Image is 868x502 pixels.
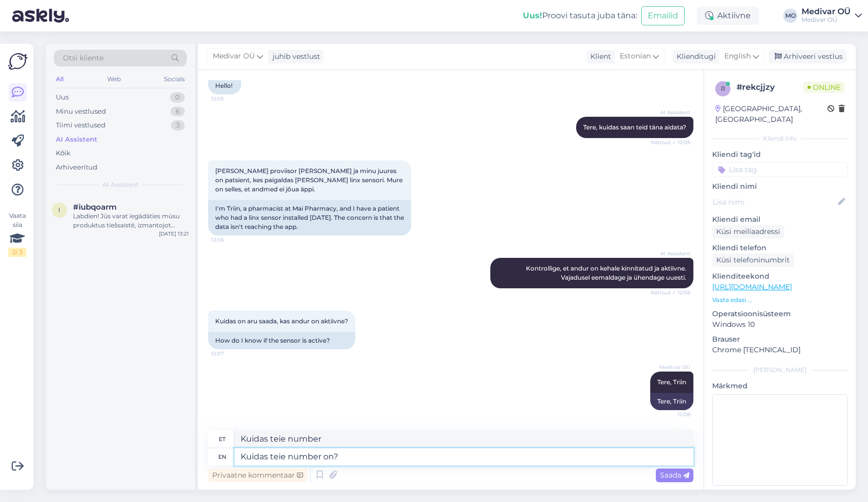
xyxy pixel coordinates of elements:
p: Kliendi telefon [712,243,848,253]
div: # rekcjjzy [737,81,804,93]
p: Klienditeekond [712,271,848,282]
input: Lisa nimi [713,196,836,208]
div: Tiimi vestlused [56,120,106,130]
div: Vaata siia [8,211,26,257]
p: Brauser [712,334,848,345]
div: I'm Triin, a pharmacist at Mai Pharmacy, and I have a patient who had a linx sensor installed [DA... [208,200,411,236]
div: Kliendi info [712,134,848,143]
div: Minu vestlused [56,107,106,117]
div: [PERSON_NAME] [712,365,848,375]
div: All [54,73,65,86]
div: AI Assistent [56,135,97,145]
p: Märkmed [712,381,848,391]
div: 6 [171,107,185,117]
span: Saada [660,471,689,480]
textarea: Kuidas teie number [235,430,693,448]
div: Aktiivne [697,7,759,25]
div: [DATE] 13:21 [159,230,189,238]
span: Online [804,82,845,93]
span: Kuidas on aru saada, kas andur on aktiivne? [215,317,348,325]
div: Proovi tasuta juba täna: [523,10,637,22]
p: Kliendi tag'id [712,149,848,160]
b: Uus! [523,11,542,20]
p: Kliendi email [712,214,848,225]
p: Kliendi nimi [712,181,848,192]
div: Kõik [56,148,71,158]
div: How do I know if the sensor is active? [208,332,355,349]
span: 12:08 [652,411,690,418]
div: Uus [56,92,69,103]
div: en [218,448,226,465]
span: #iubqoarm [73,203,117,212]
div: 2 / 3 [8,248,26,257]
span: 12:06 [211,236,249,244]
div: MO [783,9,797,23]
span: Tere, kuidas saan teid täna aidata? [583,123,686,131]
a: Medivar OÜMedivar OÜ [802,8,862,24]
span: Medivar OÜ [652,363,690,371]
div: Küsi telefoninumbrit [712,253,794,267]
div: [GEOGRAPHIC_DATA], [GEOGRAPHIC_DATA] [715,104,827,125]
p: Windows 10 [712,319,848,330]
span: i [58,206,60,214]
span: Kontrollige, et andur on kehale kinnitatud ja aktiivne. Vajadusel eemaldage ja ühendage uuesti. [526,264,688,281]
p: Chrome [TECHNICAL_ID] [712,345,848,355]
input: Lisa tag [712,162,848,177]
div: Klienditugi [673,51,716,62]
span: Medivar OÜ [213,51,255,62]
textarea: Kuidas teie number on? [235,448,693,465]
div: Hello! [208,77,241,94]
span: 12:07 [211,350,249,357]
div: Klient [586,51,611,62]
a: [URL][DOMAIN_NAME] [712,282,792,291]
span: English [724,51,751,62]
div: Tere, Triin [650,393,693,410]
span: AI Assistent [103,180,139,189]
div: Socials [162,73,187,86]
span: Estonian [620,51,651,62]
div: 3 [171,120,185,130]
button: Emailid [641,6,685,25]
img: Askly Logo [8,52,27,71]
div: et [219,430,225,448]
p: Vaata edasi ... [712,295,848,305]
span: Otsi kliente [63,53,104,63]
div: Küsi meiliaadressi [712,225,784,239]
span: 12:05 [211,95,249,103]
div: Privaatne kommentaar [208,468,307,482]
div: Arhiveeritud [56,162,97,173]
span: AI Assistent [652,109,690,116]
div: Labdien! Jūs varat iegādāties mūsu produktus tiešsaistē, izmantojot mūsu mājaslapas iepirkumu grozu. [73,212,189,230]
span: Nähtud ✓ 12:06 [651,289,690,296]
div: Medivar OÜ [802,16,851,24]
div: Web [105,73,123,86]
span: Tere, Triin [657,378,686,386]
div: juhib vestlust [269,51,320,62]
span: [PERSON_NAME] proviisor [PERSON_NAME] ja minu juures on patsient, kes paigaldas [PERSON_NAME] lin... [215,167,404,193]
p: Operatsioonisüsteem [712,309,848,319]
div: 0 [170,92,185,103]
span: AI Assistent [652,250,690,257]
span: r [721,85,725,92]
div: Medivar OÜ [802,8,851,16]
div: Arhiveeri vestlus [769,50,847,63]
span: Nähtud ✓ 12:05 [651,139,690,146]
